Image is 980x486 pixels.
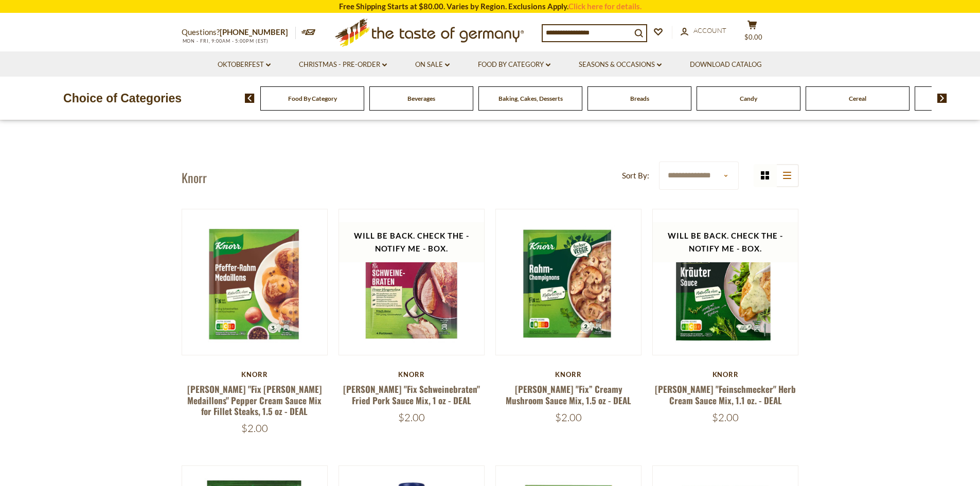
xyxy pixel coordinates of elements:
div: Knorr [495,370,642,379]
span: $2.00 [555,411,582,424]
a: Baking, Cakes, Desserts [498,95,563,102]
img: Knorr Pfeffer-Rahm Medillons [182,209,328,355]
a: On Sale [415,59,450,70]
a: Download Catalog [690,59,762,70]
img: previous arrow [245,94,255,103]
a: Food By Category [478,59,550,70]
a: Click here for details. [568,2,642,11]
img: Knorr "Fix Schweinebraten" Fried Pork Sauce Mix, 1 oz - DEAL [339,209,485,355]
a: Breads [630,95,649,102]
a: [PHONE_NUMBER] [220,27,288,37]
img: next arrow [937,94,947,103]
a: [PERSON_NAME] "Fix [PERSON_NAME] Medaillons" Pepper Cream Sauce Mix for Fillet Steaks, 1.5 oz - DEAL [187,383,322,418]
label: Sort By: [622,169,649,182]
span: MON - FRI, 9:00AM - 5:00PM (EST) [182,38,269,44]
a: Oktoberfest [218,59,271,70]
button: $0.00 [737,20,768,46]
a: Beverages [407,95,435,102]
a: [PERSON_NAME] "Feinschmecker" Herb Cream Sauce Mix, 1.1 oz. - DEAL [655,383,796,406]
a: Food By Category [288,95,337,102]
h1: Knorr [182,170,207,185]
a: Christmas - PRE-ORDER [299,59,387,70]
span: $2.00 [398,411,425,424]
a: [PERSON_NAME] "Fix” Creamy Mushroom Sauce Mix, 1.5 oz - DEAL [506,383,631,406]
a: Candy [740,95,757,102]
div: Knorr [182,370,328,379]
span: $0.00 [744,33,762,41]
span: Account [693,26,726,34]
img: Knorr Creamy Mushroom Seasoning Mix [496,209,642,355]
div: Knorr [652,370,799,379]
span: $2.00 [712,411,739,424]
a: Account [681,25,726,37]
div: Knorr [338,370,485,379]
p: Questions? [182,26,296,39]
span: $2.00 [241,422,268,435]
a: [PERSON_NAME] "Fix Schweinebraten" Fried Pork Sauce Mix, 1 oz - DEAL [343,383,480,406]
img: Knorr Feinschmecker Krauter Sauce [653,209,798,355]
a: Seasons & Occasions [579,59,662,70]
a: Cereal [849,95,866,102]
